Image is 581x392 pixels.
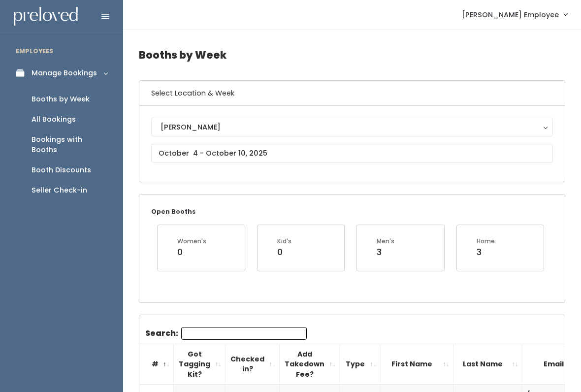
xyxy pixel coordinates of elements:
[174,344,226,385] th: Got Tagging Kit?: activate to sort column ascending
[161,122,544,132] div: [PERSON_NAME]
[32,134,107,155] div: Bookings with Booths
[14,7,78,26] img: preloved logo
[226,344,280,385] th: Checked in?: activate to sort column ascending
[477,246,495,259] div: 3
[145,327,307,340] label: Search:
[452,4,577,25] a: [PERSON_NAME] Employee
[32,185,87,196] div: Seller Check-in
[181,327,307,340] input: Search:
[462,9,559,20] span: [PERSON_NAME] Employee
[151,118,553,136] button: [PERSON_NAME]
[151,207,195,216] small: Open Booths
[340,344,381,385] th: Type: activate to sort column ascending
[453,344,522,385] th: Last Name: activate to sort column ascending
[32,114,76,125] div: All Bookings
[32,68,97,78] div: Manage Bookings
[139,41,565,68] h4: Booths by Week
[381,344,453,385] th: First Name: activate to sort column ascending
[177,246,206,259] div: 0
[477,237,495,246] div: Home
[280,344,340,385] th: Add Takedown Fee?: activate to sort column ascending
[277,237,291,246] div: Kid's
[139,81,565,106] h6: Select Location & Week
[151,144,553,163] input: October 4 - October 10, 2025
[32,94,90,104] div: Booths by Week
[139,344,174,385] th: #: activate to sort column descending
[377,237,394,246] div: Men's
[377,246,394,259] div: 3
[32,165,91,175] div: Booth Discounts
[277,246,291,259] div: 0
[177,237,206,246] div: Women's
